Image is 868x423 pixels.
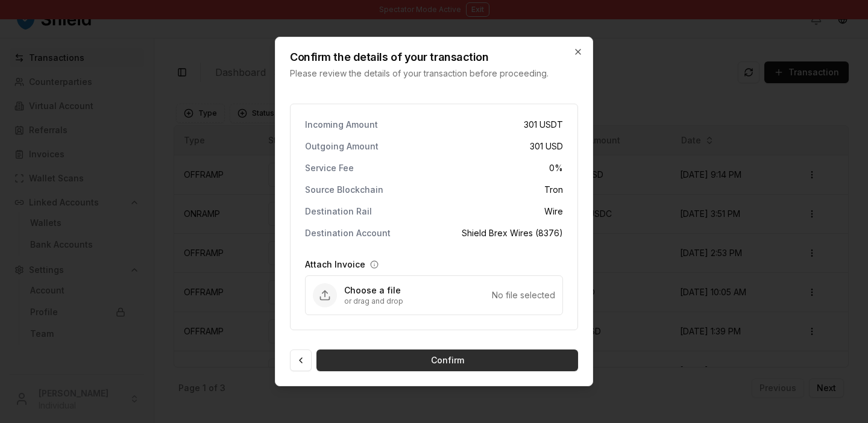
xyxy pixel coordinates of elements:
[305,229,391,237] p: Destination Account
[290,52,554,63] h2: Confirm the details of your transaction
[530,140,563,152] span: 301 USD
[544,205,563,218] span: Wire
[544,184,563,196] span: Tron
[305,142,379,151] p: Outgoing Amount
[524,119,563,131] span: 301 USDT
[290,67,554,80] p: Please review the details of your transaction before proceeding.
[305,275,563,315] div: Upload Attach Invoice
[305,121,378,129] p: Incoming Amount
[305,186,383,194] p: Source Blockchain
[316,349,578,371] button: Confirm
[462,227,563,239] span: Shield Brex Wires (8376)
[549,162,563,174] span: 0 %
[492,289,555,301] div: No file selected
[344,296,492,306] p: or drag and drop
[305,258,365,271] label: Attach Invoice
[305,207,372,216] p: Destination Rail
[305,164,354,172] p: Service Fee
[344,284,492,296] p: Choose a file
